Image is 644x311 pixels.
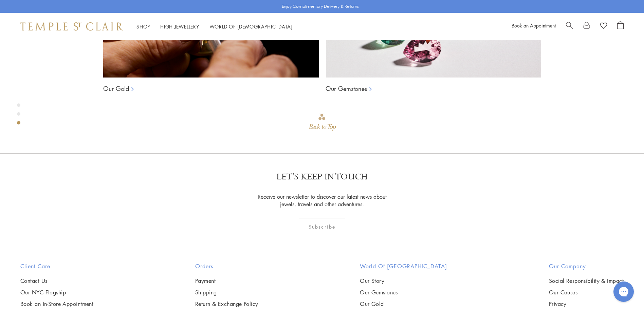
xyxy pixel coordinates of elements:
[549,277,624,285] a: Social Responsibility & Impact
[360,300,447,308] a: Our Gold
[617,21,624,32] a: Open Shopping Bag
[195,289,258,296] a: Shipping
[299,218,345,235] div: Subscribe
[276,171,368,183] p: LET'S KEEP IN TOUCH
[20,289,93,296] a: Our NYC Flagship
[326,84,367,93] a: Our Gemstones
[566,21,573,32] a: Search
[360,289,447,296] a: Our Gemstones
[20,300,93,308] a: Book an In-Store Appointment
[136,22,293,31] nav: Main navigation
[160,23,199,30] a: High JewelleryHigh Jewellery
[209,23,293,30] a: World of [DEMOGRAPHIC_DATA]World of [DEMOGRAPHIC_DATA]
[549,300,624,308] a: Privacy
[549,289,624,296] a: Our Causes
[600,21,607,32] a: View Wishlist
[512,22,556,29] a: Book an Appointment
[360,277,447,285] a: Our Story
[195,262,258,270] h2: Orders
[549,262,624,270] h2: Our Company
[282,3,359,10] p: Enjoy Complimentary Delivery & Returns
[20,277,93,285] a: Contact Us
[17,102,20,130] div: Product gallery navigation
[309,113,335,133] div: Go to top
[103,84,129,93] a: Our Gold
[136,23,150,30] a: ShopShop
[195,300,258,308] a: Return & Exchange Policy
[20,262,93,270] h2: Client Care
[195,277,258,285] a: Payment
[309,121,335,133] div: Back to Top
[20,22,123,31] img: Temple St. Clair
[610,279,637,304] iframe: Gorgias live chat messenger
[253,193,391,208] p: Receive our newsletter to discover our latest news about jewels, travels and other adventures.
[360,262,447,270] h2: World of [GEOGRAPHIC_DATA]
